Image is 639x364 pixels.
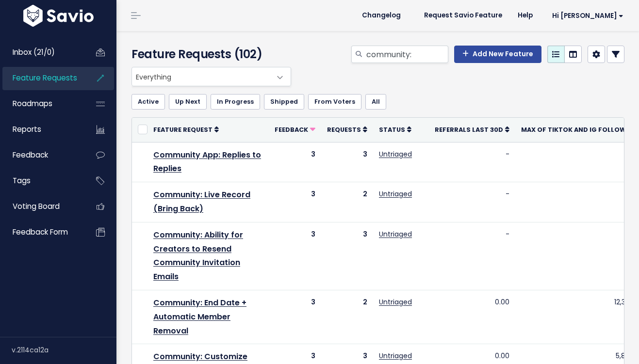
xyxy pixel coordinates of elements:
td: 3 [269,290,321,344]
a: Untriaged [379,351,412,361]
td: - [429,182,515,222]
td: 2 [321,182,373,222]
a: Tags [2,170,81,192]
span: Feedback [13,150,48,160]
a: Feedback form [2,221,81,243]
span: Inbox (21/0) [13,47,55,57]
span: Changelog [362,12,401,19]
span: Feature Requests [13,73,77,83]
input: Search features... [365,46,448,63]
a: Referrals Last 30d [435,125,509,134]
a: Help [510,8,541,23]
a: Roadmaps [2,93,81,115]
a: In Progress [211,94,260,110]
div: v.2114ca12a [12,337,116,363]
a: Community: Ability for Creators to Resend Community Invitation Emails [153,229,243,282]
a: Untriaged [379,189,412,199]
ul: Filter feature requests [131,94,624,110]
a: Feedback [275,125,315,134]
td: 3 [321,222,373,290]
span: Everything [132,67,271,86]
a: Status [379,125,411,134]
a: Add New Feature [454,46,541,63]
td: 3 [269,182,321,222]
img: logo-white.9d6f32f41409.svg [21,5,96,27]
td: 3 [269,222,321,290]
a: Feedback [2,144,81,166]
span: Voting Board [13,201,60,211]
span: Feature Request [153,126,213,134]
a: Inbox (21/0) [2,41,81,63]
td: 3 [321,142,373,182]
span: Referrals Last 30d [435,126,503,134]
a: Untriaged [379,229,412,239]
a: Shipped [264,94,304,110]
td: 2 [321,290,373,344]
a: Community: Live Record (Bring Back) [153,189,250,214]
a: Voting Board [2,195,81,218]
a: Request Savio Feature [416,8,510,23]
a: Untriaged [379,149,412,159]
a: From Voters [308,94,361,110]
span: Requests [327,126,361,134]
a: Requests [327,125,367,134]
a: Community: End Date + Automatic Member Removal [153,297,246,336]
a: Feature Request [153,125,219,134]
a: Hi [PERSON_NAME] [541,8,631,23]
a: Reports [2,118,81,141]
a: All [365,94,386,110]
a: Feature Requests [2,67,81,89]
span: Feedback [275,126,308,134]
span: Roadmaps [13,98,52,109]
td: 3 [269,142,321,182]
span: Tags [13,175,31,186]
a: Active [131,94,165,110]
td: 0.00 [429,290,515,344]
h4: Feature Requests (102) [131,46,286,63]
span: Feedback form [13,227,68,237]
span: Hi [PERSON_NAME] [552,12,623,19]
td: - [429,142,515,182]
a: Community App: Replies to Replies [153,149,261,174]
a: Up Next [169,94,207,110]
span: Max of Tiktok and IG Followers [521,126,638,134]
td: - [429,222,515,290]
span: Status [379,126,405,134]
span: Reports [13,124,41,134]
a: Untriaged [379,297,412,307]
span: Everything [131,67,291,86]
